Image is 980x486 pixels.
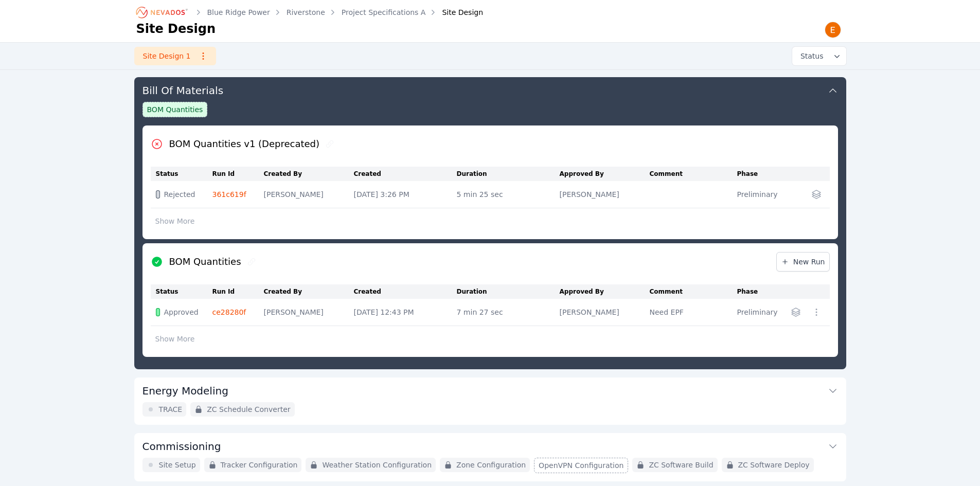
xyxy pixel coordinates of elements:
[221,460,298,470] span: Tracker Configuration
[151,167,212,181] th: Status
[142,77,838,102] button: Bill Of Materials
[287,7,325,17] a: Riverstone
[650,167,737,181] th: Comment
[650,284,737,299] th: Comment
[456,460,526,470] span: Zone Configuration
[134,77,846,369] div: Bill Of MaterialsBOM QuantitiesBOM Quantities v1 (Deprecated)StatusRun IdCreated ByCreatedDuratio...
[737,307,780,317] div: Preliminary
[169,137,320,151] h2: BOM Quantities v1 (Deprecated)
[342,7,426,17] a: Project Specifications A
[147,104,203,115] span: BOM Quantities
[142,439,221,454] h3: Commissioning
[539,460,623,471] span: OpenVPN Configuration
[322,460,432,470] span: Weather Station Configuration
[825,22,841,38] img: Emily Walker
[151,211,200,231] button: Show More
[159,404,183,415] span: TRACE
[134,47,216,65] a: Site Design 1
[649,460,713,470] span: ZC Software Build
[560,299,650,326] td: [PERSON_NAME]
[207,7,270,17] a: Blue Ridge Power
[354,167,457,181] th: Created
[136,21,216,37] h1: Site Design
[164,307,199,317] span: Approved
[264,167,354,181] th: Created By
[142,384,228,398] h3: Energy Modeling
[792,47,846,65] button: Status
[169,255,241,269] h2: BOM Quantities
[159,460,196,470] span: Site Setup
[738,460,810,470] span: ZC Software Deploy
[354,181,457,208] td: [DATE] 3:26 PM
[151,284,212,299] th: Status
[650,307,732,317] div: Need EPF
[737,167,800,181] th: Phase
[427,7,483,17] div: Site Design
[737,189,795,200] div: Preliminary
[560,167,650,181] th: Approved By
[354,299,457,326] td: [DATE] 12:43 PM
[164,189,195,200] span: Rejected
[142,377,838,402] button: Energy Modeling
[354,284,457,299] th: Created
[212,308,246,316] a: ce28280f
[737,284,786,299] th: Phase
[781,257,825,267] span: New Run
[207,404,290,415] span: ZC Schedule Converter
[142,83,224,98] h3: Bill Of Materials
[134,377,846,425] div: Energy ModelingTRACEZC Schedule Converter
[134,433,846,481] div: CommissioningSite SetupTracker ConfigurationWeather Station ConfigurationZone ConfigurationOpenVP...
[560,181,650,208] td: [PERSON_NAME]
[776,252,830,272] a: New Run
[142,433,838,458] button: Commissioning
[796,51,824,61] span: Status
[560,284,650,299] th: Approved By
[264,284,354,299] th: Created By
[457,284,560,299] th: Duration
[457,307,555,317] div: 7 min 27 sec
[264,299,354,326] td: [PERSON_NAME]
[151,329,200,349] button: Show More
[457,167,560,181] th: Duration
[457,189,555,200] div: 5 min 25 sec
[264,181,354,208] td: [PERSON_NAME]
[212,284,264,299] th: Run Id
[136,4,484,21] nav: Breadcrumb
[212,167,264,181] th: Run Id
[212,190,246,199] a: 361c619f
